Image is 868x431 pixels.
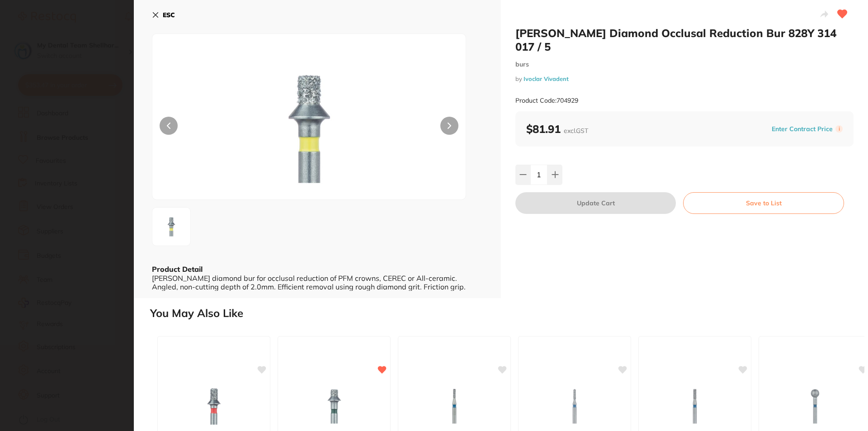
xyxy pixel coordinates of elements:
[524,75,569,82] a: Ivoclar Vivadent
[835,125,843,133] label: i
[155,210,188,243] img: LWpwZy04MDYzMw
[683,192,844,214] button: Save to List
[152,265,203,274] b: Product Detail
[152,7,175,23] button: ESC
[564,127,588,135] span: excl. GST
[425,384,484,429] img: Meisinger Diamond Cylinder Bur Medium 835 314 010 / 5
[515,76,854,82] small: by
[769,125,835,133] button: Enter Contract Price
[545,384,604,429] img: Meisinger Diamond Cylinder Bur Medium 838 314 010 / 5
[515,26,854,53] h2: [PERSON_NAME] Diamond Occlusal Reduction Bur 828Y 314 017 / 5
[786,384,844,429] img: Meisinger Diamond Round Bur Medium 801 314 035 / 2
[665,384,724,429] img: Meisinger Diamond Cylinder Bur Medium 836 314 012 / 5
[526,122,588,136] b: $81.91
[150,307,864,320] h2: You May Also Like
[515,61,854,68] small: burs
[305,384,363,429] img: Meisinger Diamond Occlusal Reduction Bur 828G 314 017 / 5
[515,192,676,214] button: Update Cart
[184,384,243,429] img: Meisinger Diamond Occlusal Reduction Bur 828R 314 017 / 5
[152,274,483,291] div: [PERSON_NAME] diamond bur for occlusal reduction of PFM crowns, CEREC or All-ceramic. Angled, non...
[515,97,578,104] small: Product Code: 704929
[215,57,403,199] img: LWpwZy04MDYzMw
[163,11,175,19] b: ESC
